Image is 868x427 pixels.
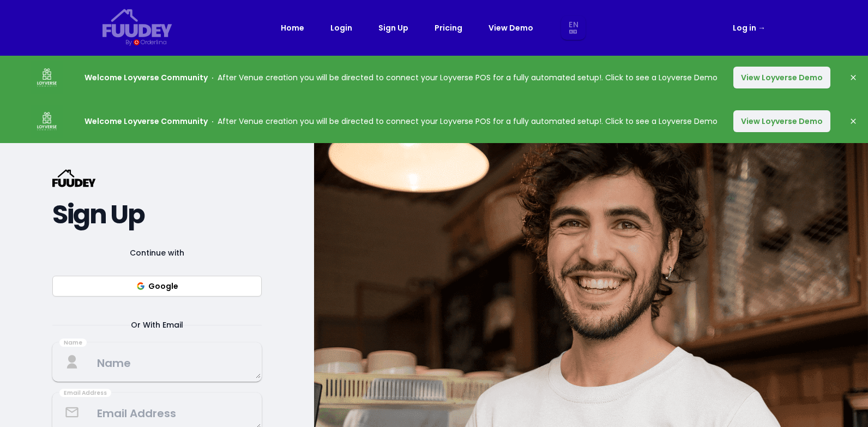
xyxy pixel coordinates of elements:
div: Email Address [59,389,111,398]
a: Pricing [435,21,462,34]
button: View Loyverse Demo [733,67,830,88]
strong: Welcome Loyverse Community [85,72,208,83]
p: After Venue creation you will be directed to connect your Loyverse POS for a fully automated setu... [85,115,718,128]
a: Home [281,21,304,34]
a: Log in [733,21,765,34]
span: Or With Email [118,318,196,331]
a: Sign Up [378,21,408,34]
button: Google [52,276,262,296]
a: Login [330,21,352,34]
div: By [125,38,131,47]
p: After Venue creation you will be directed to connect your Loyverse POS for a fully automated setu... [85,71,718,84]
span: Continue with [117,246,197,259]
button: View Loyverse Demo [733,110,830,132]
h2: Sign Up [52,205,262,224]
svg: {/* Added fill="currentColor" here */} {/* This rectangle defines the background. Its explicit fi... [52,169,96,187]
strong: Welcome Loyverse Community [85,116,208,127]
div: Name [59,339,87,347]
span: → [758,22,765,33]
svg: {/* Added fill="currentColor" here */} {/* This rectangle defines the background. Its explicit fi... [103,9,172,38]
div: Orderlina [141,38,166,47]
a: View Demo [489,21,533,34]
